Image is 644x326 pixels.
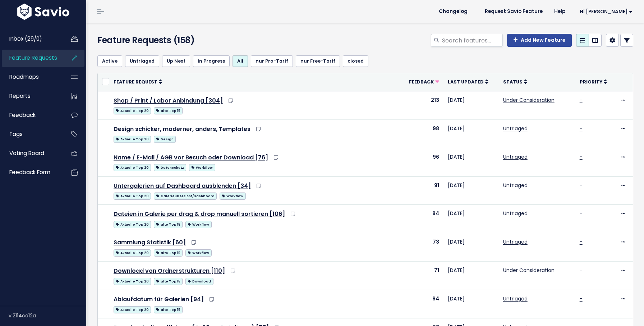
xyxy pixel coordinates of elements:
a: - [580,96,583,104]
a: Aktuelle Top 20 [114,163,151,172]
a: Untriaged [125,55,159,67]
td: 213 [400,91,443,119]
td: 71 [400,262,443,290]
a: Active [97,55,122,67]
a: Voting Board [2,145,60,162]
a: Help [548,6,571,17]
a: Feature Request [114,78,162,85]
span: Datenschutz [154,164,186,171]
span: Feedback form [9,168,50,176]
a: Aktuelle Top 20 [114,276,151,285]
a: Untergalerien auf Dashboard ausblenden [34] [114,182,251,190]
a: - [580,210,583,217]
a: Untriaged [503,125,528,132]
a: Aktuelle Top 20 [114,248,151,257]
span: Workflow [185,221,211,228]
ul: Filter feature requests [97,55,633,67]
img: logo-white.9d6f32f41409.svg [15,4,71,20]
td: [DATE] [443,262,499,290]
a: Dateien in Galerie per drag & drop manuell sortieren [106] [114,210,285,218]
span: Aktuelle Top 20 [114,193,151,200]
a: Aktuelle Top 20 [114,134,151,143]
a: Datenschutz [154,163,186,172]
span: Feedback [409,79,434,85]
td: [DATE] [443,290,499,318]
a: Download [185,276,213,285]
span: Aktuelle Top 20 [114,306,151,313]
span: Status [503,79,523,85]
a: Aktuelle Top 20 [114,305,151,314]
a: - [580,182,583,189]
a: All [233,55,248,67]
div: v.2114ca12a [9,306,86,325]
span: alte Top 15 [154,107,183,114]
span: Reports [9,92,31,100]
a: Feedback [2,107,60,123]
a: Ablaufdatum für Galerien [94] [114,295,204,303]
a: Add New Feature [507,34,572,47]
span: Aktuelle Top 20 [114,249,151,257]
a: nur Free-Tarif [296,55,340,67]
a: Design [154,134,176,143]
a: Priority [580,78,607,85]
a: Under Consideration [503,267,555,274]
td: 73 [400,233,443,262]
span: Feature Request [114,79,157,85]
a: - [580,125,583,132]
a: Feature Requests [2,50,60,66]
a: Workflow [185,219,211,228]
span: Last Updated [448,79,484,85]
a: Reports [2,88,60,104]
span: Voting Board [9,149,44,157]
span: Roadmaps [9,73,39,81]
a: - [580,295,583,302]
span: Design [154,136,176,143]
td: 84 [400,205,443,233]
a: Download von Ordnerstrukturen [110] [114,267,225,275]
a: Untriaged [503,210,528,217]
h4: Feature Requests (158) [97,34,269,47]
a: Status [503,78,527,85]
a: Sammlung Statistik [60] [114,238,186,246]
span: Tags [9,130,23,138]
a: Under Consideration [503,96,555,104]
td: [DATE] [443,148,499,176]
a: alte Top 15 [154,305,183,314]
a: Workflow [220,191,245,200]
td: [DATE] [443,176,499,205]
a: Tags [2,126,60,142]
span: Workflow [189,164,215,171]
a: Feedback [409,78,439,85]
a: Untriaged [503,238,528,245]
td: [DATE] [443,205,499,233]
a: Hi [PERSON_NAME] [571,6,638,17]
a: alte Top 15 [154,248,183,257]
a: Roadmaps [2,69,60,85]
a: Name / E-Mail / AGB vor Besuch oder Download [76] [114,153,268,162]
a: In Progress [193,55,230,67]
span: alte Top 15 [154,306,183,313]
a: Last Updated [448,78,488,85]
a: closed [343,55,368,67]
a: - [580,153,583,160]
td: 91 [400,176,443,205]
td: [DATE] [443,91,499,119]
a: Request Savio Feature [479,6,548,17]
a: Design schicker, moderner, anders, Templates [114,125,250,133]
a: Aktuelle Top 20 [114,219,151,228]
td: 98 [400,119,443,148]
a: - [580,267,583,274]
span: Workflow [220,193,245,200]
td: 96 [400,148,443,176]
a: Shop / Print / Labor Anbindung [304] [114,96,223,105]
a: nur Pro-Tarif [251,55,293,67]
span: alte Top 15 [154,221,183,228]
a: Aktuelle Top 20 [114,191,151,200]
span: Aktuelle Top 20 [114,164,151,171]
span: Galerieübersicht/Dashboard [154,193,217,200]
span: Download [185,278,213,285]
a: Up Next [162,55,190,67]
span: Aktuelle Top 20 [114,107,151,114]
a: Untriaged [503,182,528,189]
span: Aktuelle Top 20 [114,278,151,285]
